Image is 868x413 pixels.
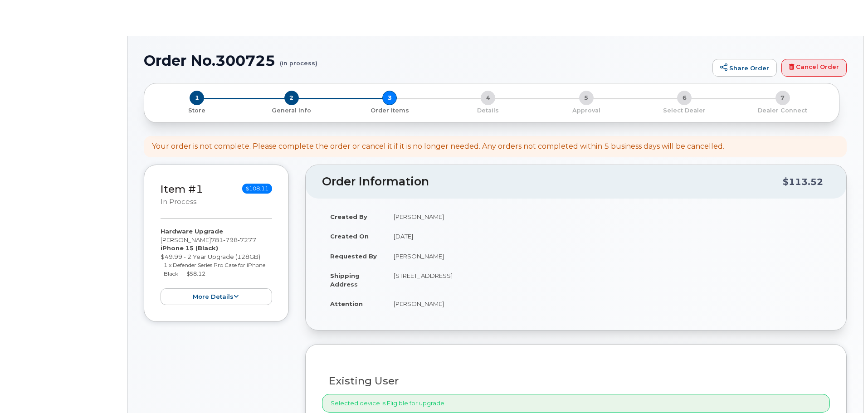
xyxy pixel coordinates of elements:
[385,246,830,266] td: [PERSON_NAME]
[284,91,299,105] span: 2
[385,226,830,246] td: [DATE]
[330,253,377,260] strong: Requested By
[151,105,243,115] a: 1 Store
[152,141,724,152] div: Your order is not complete. Please complete the order or cancel it if it is no longer needed. Any...
[246,107,337,115] p: General Info
[161,244,218,252] strong: iPhone 15 (Black)
[144,53,708,68] h1: Order No.300725
[164,262,265,277] small: 1 x Defender Series Pro Case for iPhone Black — $58.12
[161,228,223,235] strong: Hardware Upgrade
[783,173,823,190] div: $113.52
[385,266,830,294] td: [STREET_ADDRESS]
[161,288,272,305] button: more details
[330,272,360,288] strong: Shipping Address
[330,300,363,307] strong: Attention
[211,236,256,243] span: 781
[243,105,341,115] a: 2 General Info
[781,59,847,77] a: Cancel Order
[155,107,239,115] p: Store
[190,91,204,105] span: 1
[385,207,830,227] td: [PERSON_NAME]
[712,59,777,77] a: Share Order
[330,213,367,220] strong: Created By
[280,53,317,67] small: (in process)
[238,236,256,243] span: 7277
[322,394,830,413] div: Selected device is Eligible for upgrade
[161,227,272,305] div: [PERSON_NAME] $49.99 - 2 Year Upgrade (128GB)
[322,175,783,188] h2: Order Information
[161,183,203,195] a: Item #1
[161,198,196,206] small: in process
[223,236,238,243] span: 798
[242,184,272,194] span: $108.11
[385,294,830,314] td: [PERSON_NAME]
[329,375,823,387] h3: Existing User
[330,233,369,240] strong: Created On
